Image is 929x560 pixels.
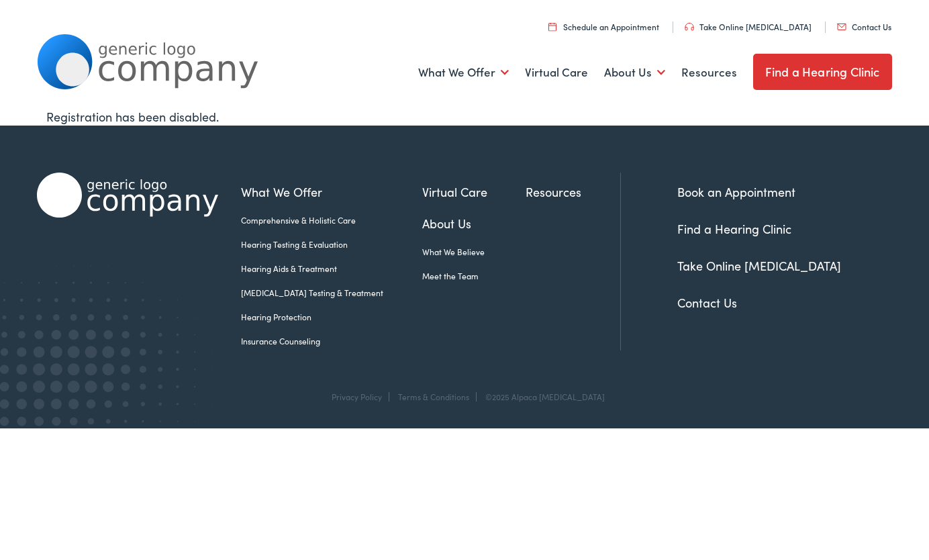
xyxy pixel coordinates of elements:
img: utility icon [685,23,694,31]
a: Virtual Care [422,183,526,201]
a: About Us [422,214,526,232]
a: Virtual Care [525,48,588,97]
a: Insurance Counseling [241,335,422,347]
a: Find a Hearing Clinic [753,54,892,90]
a: Contact Us [677,294,737,311]
a: Find a Hearing Clinic [677,220,791,237]
a: [MEDICAL_DATA] Testing & Treatment [241,287,422,299]
a: Hearing Testing & Evaluation [241,238,422,250]
a: What We Believe [422,246,526,258]
a: Privacy Policy [332,391,382,402]
a: What We Offer [418,48,509,97]
a: Resources [526,183,620,201]
a: Take Online [MEDICAL_DATA] [677,257,841,274]
a: About Us [604,48,665,97]
a: Hearing Aids & Treatment [241,263,422,275]
a: Schedule an Appointment [548,21,659,32]
a: What We Offer [241,183,422,201]
a: Terms & Conditions [398,391,469,402]
a: Hearing Protection [241,311,422,323]
div: ©2025 Alpaca [MEDICAL_DATA] [479,392,605,402]
img: utility icon [837,24,846,30]
a: Meet the Team [422,270,526,282]
div: Registration has been disabled. [46,107,883,126]
a: Resources [681,48,737,97]
a: Contact Us [837,21,891,32]
img: Alpaca Audiology [37,173,218,218]
a: Comprehensive & Holistic Care [241,214,422,226]
img: utility icon [548,22,556,31]
a: Take Online [MEDICAL_DATA] [685,21,812,32]
a: Book an Appointment [677,183,795,200]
